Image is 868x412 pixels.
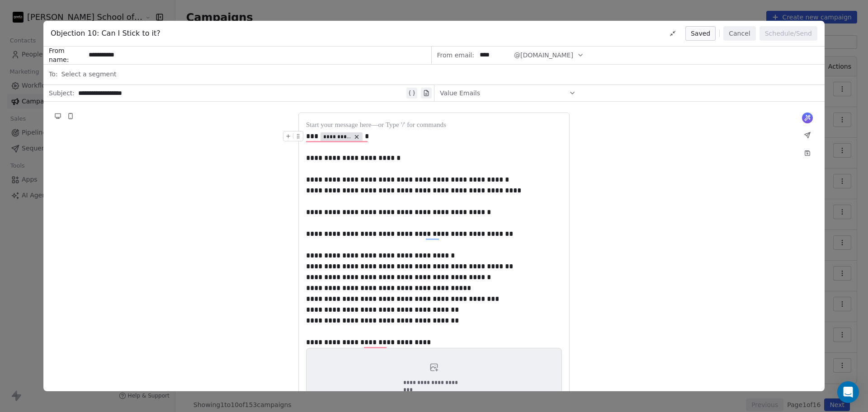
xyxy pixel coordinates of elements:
span: Value Emails [440,89,480,98]
span: @[DOMAIN_NAME] [514,51,573,60]
span: Subject: [49,89,75,100]
button: Cancel [723,26,755,41]
button: Schedule/Send [759,26,817,41]
div: Open Intercom Messenger [837,381,859,403]
span: From name: [49,46,85,64]
span: Select a segment [61,70,116,79]
span: To: [49,70,57,79]
span: From email: [437,51,474,60]
span: Objection 10: Can I Stick to it? [51,28,160,39]
button: Saved [685,26,716,41]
